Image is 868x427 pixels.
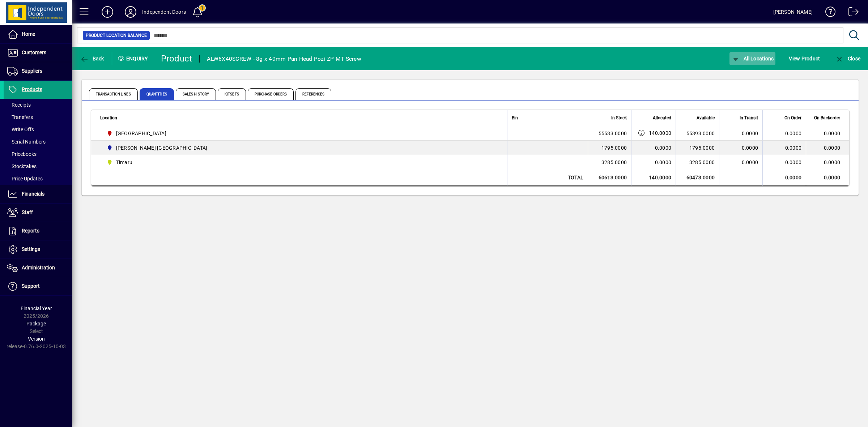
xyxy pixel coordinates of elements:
span: Transfers [7,114,33,120]
span: 140.0000 [649,129,671,137]
span: Financial Year [21,306,52,311]
span: 0.0000 [742,159,758,165]
a: Serial Numbers [4,136,72,148]
td: 55533.0000 [588,126,631,141]
div: Enquiry [112,53,156,64]
span: 0.0000 [655,145,672,151]
button: All Locations [729,52,776,65]
span: Package [26,321,46,326]
span: Sales History [176,88,216,100]
span: On Order [784,114,801,122]
span: Timaru [104,158,499,167]
span: [GEOGRAPHIC_DATA] [116,130,166,137]
button: Profile [119,5,142,18]
span: Reports [22,228,39,234]
a: Settings [4,240,72,259]
td: Total [507,170,588,186]
div: [PERSON_NAME] [773,6,813,18]
td: 3285.0000 [676,155,719,170]
td: 0.0000 [806,126,849,141]
a: Logout [843,1,859,25]
span: Close [835,56,860,61]
span: Support [22,283,40,289]
span: Write Offs [7,127,34,132]
span: Allocated [653,114,671,122]
app-page-header-button: Close enquiry [827,52,868,65]
button: Add [96,5,119,18]
span: Timaru [116,159,133,166]
div: ALW6X40SCREW - 8g x 40mm Pan Head Pozi ZP MT Screw [207,53,361,65]
a: Staff [4,204,72,222]
a: Support [4,277,72,295]
span: Back [80,56,104,61]
span: On Backorder [814,114,840,122]
a: Write Offs [4,123,72,136]
span: Administration [22,265,55,270]
span: Quantities [140,88,174,100]
span: Kitsets [218,88,246,100]
span: Available [697,114,715,122]
span: View Product [789,53,820,64]
td: 140.0000 [631,170,676,186]
app-page-header-button: Change Location [724,52,782,65]
span: References [295,88,331,100]
a: Stocktakes [4,160,72,172]
button: Close [833,52,862,65]
span: Serial Numbers [7,139,46,145]
a: Transfers [4,111,72,123]
td: 60613.0000 [588,170,631,186]
a: Receipts [4,99,72,111]
span: 0.0000 [785,130,802,137]
span: Cromwell Central Otago [104,144,499,152]
td: 1795.0000 [588,141,631,155]
a: Suppliers [4,62,72,80]
td: 60473.0000 [676,170,719,186]
button: View Product [787,52,822,65]
span: All Locations [731,56,774,61]
a: Pricebooks [4,148,72,160]
span: Bin [512,114,518,122]
span: Financials [22,191,44,197]
span: Christchurch [104,129,499,138]
span: Version [28,336,45,342]
span: Location [100,114,117,122]
a: Customers [4,44,72,62]
span: 0.0000 [785,144,802,151]
span: 0.0000 [742,145,758,151]
td: 3285.0000 [588,155,631,170]
span: Price Updates [7,176,43,182]
td: 0.0000 [806,155,849,170]
span: 0.0000 [655,159,672,165]
td: 1795.0000 [676,141,719,155]
a: Financials [4,185,72,203]
span: Pricebooks [7,151,37,157]
span: Staff [22,209,33,215]
span: Suppliers [22,68,42,74]
span: Stocktakes [7,163,37,169]
span: 0.0000 [742,131,758,136]
a: Price Updates [4,172,72,185]
td: 55393.0000 [676,126,719,141]
div: Independent Doors [142,6,186,18]
span: Customers [22,50,46,55]
span: 0.0000 [785,159,802,166]
span: In Stock [611,114,627,122]
span: Purchase Orders [248,88,294,100]
span: Products [22,86,42,92]
a: Reports [4,222,72,240]
a: Knowledge Base [820,1,836,25]
a: Administration [4,259,72,277]
span: Home [22,31,35,37]
span: Settings [22,246,40,252]
span: Product Location Balance [86,32,147,39]
span: Receipts [7,102,31,108]
td: 0.0000 [806,170,849,186]
button: Back [78,52,106,65]
td: 0.0000 [806,141,849,155]
div: Product [161,53,192,64]
td: 0.0000 [762,170,806,186]
span: Transaction Lines [89,88,138,100]
app-page-header-button: Back [72,52,112,65]
span: [PERSON_NAME] [GEOGRAPHIC_DATA] [116,144,208,151]
a: Home [4,25,72,43]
